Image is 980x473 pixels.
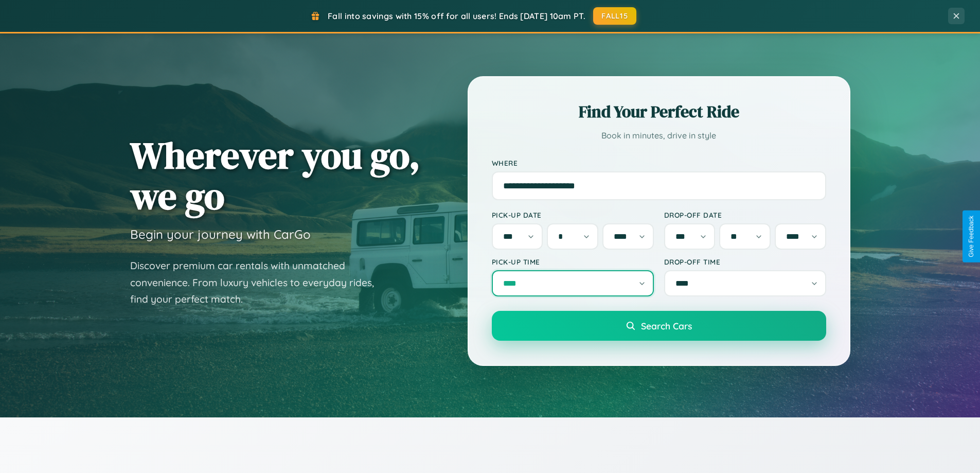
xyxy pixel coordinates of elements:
button: FALL15 [593,7,636,25]
label: Drop-off Date [664,211,826,219]
label: Pick-up Date [492,211,654,219]
h1: Wherever you go, we go [130,135,420,216]
span: Fall into savings with 15% off for all users! Ends [DATE] 10am PT. [328,11,585,21]
p: Discover premium car rentals with unmatched convenience. From luxury vehicles to everyday rides, ... [130,257,387,308]
p: Book in minutes, drive in style [492,128,826,143]
div: Give Feedback [968,216,975,257]
h3: Begin your journey with CarGo [130,226,311,242]
button: Search Cars [492,311,826,341]
label: Drop-off Time [664,257,826,266]
label: Pick-up Time [492,257,654,266]
h2: Find Your Perfect Ride [492,100,826,123]
label: Where [492,159,826,167]
span: Search Cars [641,320,692,331]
